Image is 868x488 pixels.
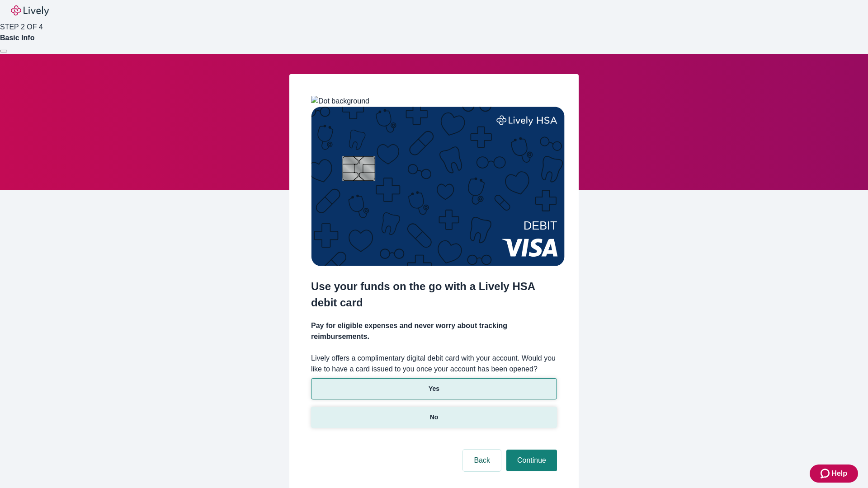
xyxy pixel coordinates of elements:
[429,384,439,394] p: Yes
[311,320,557,342] h4: Pay for eligible expenses and never worry about tracking reimbursements.
[463,450,501,471] button: Back
[311,278,557,311] h2: Use your funds on the go with a Lively HSA debit card
[311,107,565,266] img: Debit card
[821,468,831,479] svg: Zendesk support icon
[506,450,557,471] button: Continue
[430,413,439,422] p: No
[831,468,847,479] span: Help
[311,96,369,107] img: Dot background
[11,5,49,16] img: Lively
[311,353,557,375] label: Lively offers a complimentary digital debit card with your account. Would you like to have a card...
[311,407,557,428] button: No
[810,465,858,483] button: Zendesk support iconHelp
[311,378,557,399] button: Yes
